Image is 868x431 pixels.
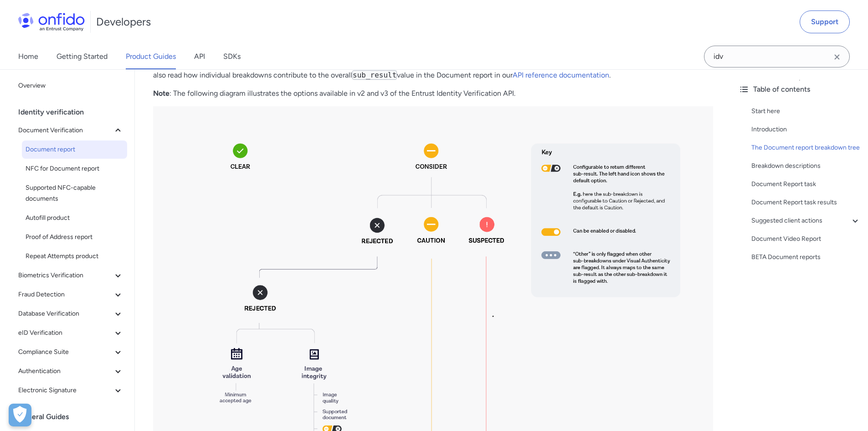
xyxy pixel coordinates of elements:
a: Breakdown descriptions [751,161,861,171]
button: Open Preferences [9,404,31,426]
img: Onfido Logo [18,13,85,31]
a: Supported NFC-capable documents [22,179,127,208]
span: Authentication [18,366,113,377]
span: Autofill product [26,213,123,223]
a: Introduction [751,124,861,135]
span: Overview [18,80,123,91]
div: Table of contents [739,84,861,95]
code: sub_result [352,70,397,80]
div: Cookie Preferences [9,404,31,426]
a: SDKs [223,44,241,69]
a: Getting Started [56,44,108,69]
button: Database Verification [15,305,127,323]
input: Onfido search input field [704,46,850,68]
a: Start here [751,106,861,117]
span: Supported NFC-capable documents [26,182,123,204]
a: Proof of Address report [22,228,127,246]
a: Suggested client actions [751,215,861,226]
a: Document Video Report [751,234,861,244]
span: Biometrics Verification [18,270,113,281]
span: eID Verification [18,327,113,338]
a: Overview [15,77,127,95]
a: NFC for Document report [22,160,127,178]
a: Autofill product [22,209,127,227]
a: Document Report task results [751,197,861,208]
a: Document report [22,140,127,159]
button: Biometrics Verification [15,266,127,285]
button: Fraud Detection [15,286,127,304]
span: Document report [26,144,123,155]
span: Electronic Signature [18,385,113,396]
div: General Guides [18,408,131,426]
button: Document Verification [15,121,127,140]
span: Database Verification [18,308,113,319]
span: Proof of Address report [26,232,123,243]
a: BETA Document reports [751,252,861,263]
button: Electronic Signature [15,381,127,400]
a: Home [18,44,38,69]
a: Product Guides [126,44,176,69]
span: Document Verification [18,125,113,136]
span: Compliance Suite [18,347,113,358]
a: Repeat Attempts product [22,247,127,265]
button: eID Verification [15,324,127,342]
span: NFC for Document report [26,163,123,174]
a: Support [800,10,850,33]
svg: Clear search field button [832,52,842,62]
a: API [194,44,205,69]
p: : The following diagram illustrates the options available in v2 and v3 of the Entrust Identity Ve... [153,88,713,99]
a: The Document report breakdown tree [751,142,861,153]
a: API reference documentation [513,71,609,79]
button: Compliance Suite [15,343,127,361]
a: Document Report task [751,179,861,190]
span: Repeat Attempts product [26,251,123,262]
span: Fraud Detection [18,289,113,300]
strong: Note [153,89,169,98]
div: Identity verification [18,103,131,121]
button: Authentication [15,362,127,380]
h1: Developers [96,15,151,29]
